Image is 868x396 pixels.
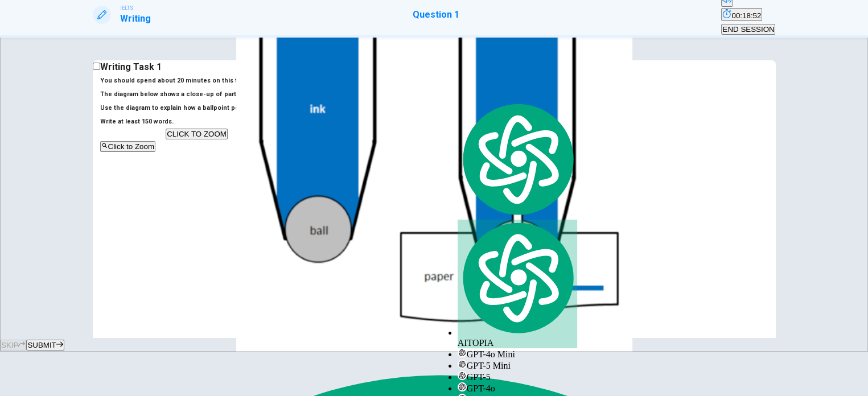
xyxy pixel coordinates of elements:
span: END SESSION [722,25,774,34]
div: GPT-5 Mini [458,360,577,371]
h1: Writing [120,12,151,26]
button: END SESSION [721,24,775,35]
div: GPT-5 [458,371,577,382]
span: IELTS [120,4,133,12]
img: gpt-black.svg [458,371,467,380]
div: GPT-4o [458,382,577,394]
img: gpt-black.svg [458,348,467,357]
img: gpt-black.svg [458,360,467,369]
span: 00:18:52 [731,11,761,20]
div: GPT-4o Mini [458,348,577,360]
h1: Question 1 [413,8,459,22]
img: logo.svg [458,220,577,336]
button: 00:18:52 [721,8,762,21]
div: Hide [721,8,775,22]
img: gpt-black.svg [458,382,467,391]
div: AITOPIA [458,220,577,349]
img: logo.svg [458,101,577,217]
